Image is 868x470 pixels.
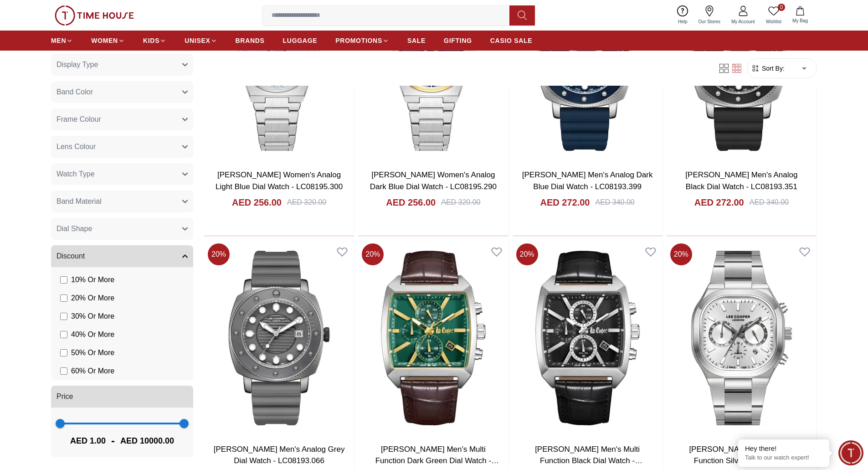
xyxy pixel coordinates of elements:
[71,274,114,285] span: 10 % Or More
[335,36,382,45] span: PROMOTIONS
[362,243,384,265] span: 20 %
[56,223,92,234] span: Dial Shape
[673,4,693,27] a: Help
[51,191,193,212] button: Band Material
[120,434,174,447] span: AED 10000.00
[236,36,265,45] span: BRANDS
[386,196,436,209] h4: AED 256.00
[370,170,497,191] a: [PERSON_NAME] Women's Analog Dark Blue Dial Watch - LC08195.290
[490,36,533,45] span: CASIO SALE
[358,240,508,436] img: Lee Cooper Men's Multi Function Dark Green Dial Watch - LC08180.372
[56,196,102,207] span: Band Material
[60,331,67,338] input: 40% Or More
[787,5,813,26] button: My Bag
[444,32,472,49] a: GIFTING
[56,141,96,152] span: Lens Colour
[283,36,318,45] span: LUGGAGE
[216,170,343,191] a: [PERSON_NAME] Women's Analog Light Blue Dial Watch - LC08195.300
[540,196,590,209] h4: AED 272.00
[760,4,787,27] a: 0Wishlist
[208,243,230,265] span: 20 %
[51,218,193,240] button: Dial Shape
[60,276,67,284] input: 10% Or More
[762,18,785,25] span: Wishlist
[407,36,426,45] span: SALE
[60,367,67,375] input: 60% Or More
[444,36,472,45] span: GIFTING
[51,386,193,408] button: Price
[789,17,812,24] span: My Bag
[513,240,663,436] img: Lee Cooper Men's Multi Function Black Dial Watch - LC08180.351
[667,240,817,436] img: Lee Cooper Men's Multi Function Silver Dial Watch - LC08169.330
[760,64,785,73] span: Sort By:
[674,18,691,25] span: Help
[407,32,426,49] a: SALE
[204,240,354,436] img: Lee Cooper Men's Analog Grey Dial Watch - LC08193.066
[694,196,744,209] h4: AED 272.00
[91,36,118,45] span: WOMEN
[185,32,217,49] a: UNISEX
[56,114,101,125] span: Frame Colour
[71,293,114,304] span: 20 % Or More
[695,18,724,25] span: Our Stores
[56,87,93,98] span: Band Color
[106,434,120,448] span: -
[685,170,797,191] a: [PERSON_NAME] Men's Analog Black Dial Watch - LC08193.351
[516,243,538,265] span: 20 %
[143,32,166,49] a: KIDS
[56,169,95,180] span: Watch Type
[838,440,863,465] div: Chat Widget
[51,32,73,49] a: MEN
[60,349,67,356] input: 50% Or More
[728,18,759,25] span: My Account
[778,4,785,11] span: 0
[522,170,653,191] a: [PERSON_NAME] Men's Analog Dark Blue Dial Watch - LC08193.399
[670,243,692,265] span: 20 %
[56,251,85,262] span: Discount
[51,108,193,130] button: Frame Colour
[51,245,193,267] button: Discount
[51,136,193,158] button: Lens Colour
[71,329,114,340] span: 40 % Or More
[595,197,634,208] div: AED 340.00
[143,36,159,45] span: KIDS
[745,454,822,462] p: Talk to our watch expert!
[335,32,389,49] a: PROMOTIONS
[55,5,134,26] img: ...
[51,36,66,45] span: MEN
[232,196,282,209] h4: AED 256.00
[693,4,726,27] a: Our Stores
[70,434,106,447] span: AED 1.00
[751,64,785,73] button: Sort By:
[214,445,345,465] a: [PERSON_NAME] Men's Analog Grey Dial Watch - LC08193.066
[71,347,114,358] span: 50 % Or More
[60,294,67,302] input: 20% Or More
[56,59,98,70] span: Display Type
[51,163,193,185] button: Watch Type
[71,311,114,322] span: 30 % Or More
[51,81,193,103] button: Band Color
[287,197,326,208] div: AED 320.00
[441,197,480,208] div: AED 320.00
[745,444,822,453] div: Hey there!
[60,313,67,320] input: 30% Or More
[91,32,125,49] a: WOMEN
[236,32,265,49] a: BRANDS
[51,54,193,76] button: Display Type
[283,32,318,49] a: LUGGAGE
[490,32,533,49] a: CASIO SALE
[56,391,73,402] span: Price
[71,366,114,377] span: 60 % Or More
[185,36,210,45] span: UNISEX
[750,197,789,208] div: AED 340.00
